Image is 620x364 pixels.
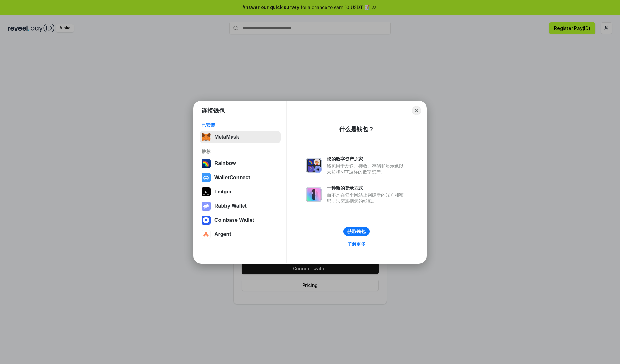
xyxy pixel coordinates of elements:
[201,159,211,168] img: svg+xml,%3Csvg%20width%3D%22120%22%20height%3D%22120%22%20viewBox%3D%220%200%20120%20120%22%20fil...
[201,149,279,154] div: 推荐
[200,214,281,227] button: Coinbase Wallet
[214,175,250,181] div: WalletConnect
[201,173,211,182] img: svg+xml,%3Csvg%20width%3D%2228%22%20height%3D%2228%22%20viewBox%3D%220%200%2028%2028%22%20fill%3D...
[200,185,281,198] button: Ledger
[327,192,407,204] div: 而不是在每个网站上创建新的账户和密码，只需连接您的钱包。
[347,229,366,234] div: 获取钱包
[214,217,254,223] div: Coinbase Wallet
[412,106,421,115] button: Close
[327,185,407,191] div: 一种新的登录方式
[200,171,281,184] button: WalletConnect
[201,216,211,225] img: svg+xml,%3Csvg%20width%3D%2228%22%20height%3D%2228%22%20viewBox%3D%220%200%2028%2028%22%20fill%3D...
[201,187,211,196] img: svg+xml,%3Csvg%20xmlns%3D%22http%3A%2F%2Fwww.w3.org%2F2000%2Fsvg%22%20width%3D%2228%22%20height%3...
[200,228,281,241] button: Argent
[201,133,211,142] img: svg+xml,%3Csvg%20fill%3D%22none%22%20height%3D%2233%22%20viewBox%3D%220%200%2035%2033%22%20width%...
[214,134,239,140] div: MetaMask
[214,231,231,237] div: Argent
[339,125,374,133] div: 什么是钱包？
[201,202,211,211] img: svg+xml,%3Csvg%20xmlns%3D%22http%3A%2F%2Fwww.w3.org%2F2000%2Fsvg%22%20fill%3D%22none%22%20viewBox...
[201,230,211,239] img: svg+xml,%3Csvg%20width%3D%2228%22%20height%3D%2228%22%20viewBox%3D%220%200%2028%2028%22%20fill%3D...
[214,189,232,195] div: Ledger
[200,157,281,170] button: Rainbow
[200,131,281,143] button: MetaMask
[327,163,407,175] div: 钱包用于发送、接收、存储和显示像以太坊和NFT这样的数字资产。
[214,203,247,209] div: Rabby Wallet
[343,227,370,236] button: 获取钱包
[201,122,279,128] div: 已安装
[214,161,236,166] div: Rainbow
[327,156,407,162] div: 您的数字资产之家
[306,158,322,173] img: svg+xml,%3Csvg%20xmlns%3D%22http%3A%2F%2Fwww.w3.org%2F2000%2Fsvg%22%20fill%3D%22none%22%20viewBox...
[347,241,366,247] div: 了解更多
[201,107,225,114] h1: 连接钱包
[344,240,369,248] a: 了解更多
[306,187,322,202] img: svg+xml,%3Csvg%20xmlns%3D%22http%3A%2F%2Fwww.w3.org%2F2000%2Fsvg%22%20fill%3D%22none%22%20viewBox...
[200,200,281,212] button: Rabby Wallet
